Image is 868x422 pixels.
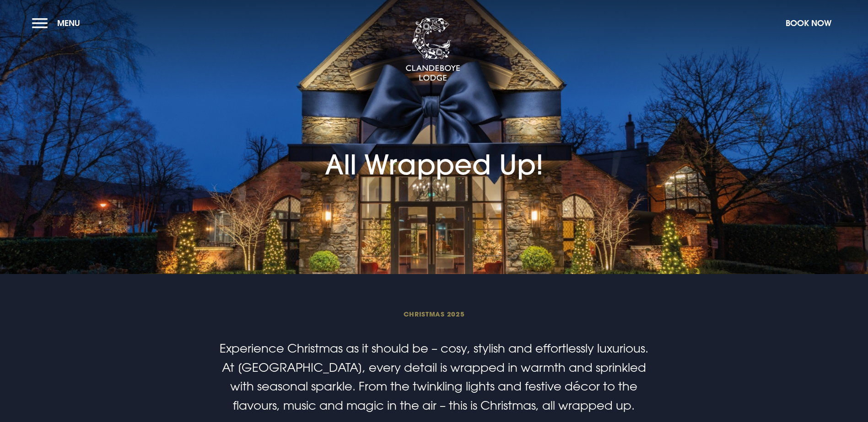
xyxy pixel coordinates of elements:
[405,18,460,82] img: Clandeboye Lodge
[32,13,85,33] button: Menu
[781,13,836,33] button: Book Now
[216,339,652,415] p: Experience Christmas as it should be – cosy, stylish and effortlessly luxurious. At [GEOGRAPHIC_D...
[216,310,652,318] span: Christmas 2025
[325,98,544,181] h1: All Wrapped Up!
[57,18,80,28] span: Menu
